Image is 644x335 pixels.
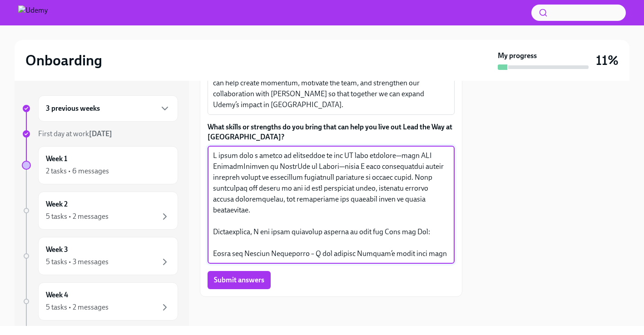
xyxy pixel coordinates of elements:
strong: My progress [498,51,537,61]
span: Submit answers [214,276,264,285]
span: First day at work [38,129,112,138]
label: What skills or strengths do you bring that can help you live out Lead the Way at [GEOGRAPHIC_DATA]? [208,122,455,142]
a: Week 25 tasks • 2 messages [22,192,178,230]
div: 3 previous weeks [38,95,178,122]
h6: Week 2 [46,199,68,209]
img: Udemy [18,5,48,20]
a: Week 35 tasks • 3 messages [22,237,178,275]
div: 5 tasks • 2 messages [46,302,109,312]
a: First day at work[DATE] [22,129,178,139]
div: 5 tasks • 2 messages [46,212,109,222]
h3: 11% [596,52,619,69]
h6: Week 1 [46,154,67,164]
h2: Onboarding [25,51,102,69]
a: Week 12 tasks • 6 messages [22,146,178,184]
a: Week 45 tasks • 2 messages [22,282,178,320]
div: 2 tasks • 6 messages [46,166,109,176]
h6: 3 previous weeks [46,103,100,113]
h6: Week 3 [46,245,68,255]
h6: Week 4 [46,290,68,300]
button: Submit answers [208,271,271,289]
strong: [DATE] [89,129,112,138]
div: 5 tasks • 3 messages [46,257,109,267]
textarea: L ipsum dolo s ametco ad elitseddoe te inc UT labo etdolore—magn ALI EnimadmInimven qu NostrUde u... [213,150,449,259]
